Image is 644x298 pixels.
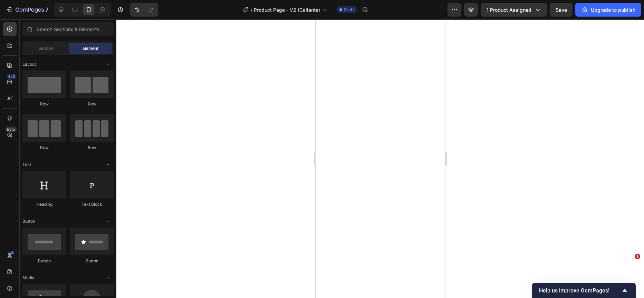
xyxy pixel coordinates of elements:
p: 7 [45,6,48,14]
div: Row [70,145,114,151]
span: 1 [635,254,640,259]
div: Row [22,145,66,151]
input: Search Sections & Elements [22,22,114,36]
span: / [251,6,252,13]
span: Draft [344,7,354,13]
div: Upgrade to publish [581,6,635,13]
span: Button [22,218,35,224]
button: Save [550,3,573,17]
span: Toggle open [103,59,114,70]
div: Row [70,101,114,107]
span: Help us improve GemPages! [539,287,621,294]
button: Show survey - Help us improve GemPages! [539,286,629,295]
div: Beta [5,127,17,132]
button: 1 product assigned [481,3,547,17]
span: Section [38,45,53,52]
span: 1 product assigned [487,6,531,13]
div: Undo/Redo [130,3,158,17]
div: Text Block [70,201,114,207]
span: Element [83,45,98,52]
div: Heading [22,201,66,207]
span: Media [22,275,35,281]
iframe: Design area [316,19,445,298]
span: Text [22,161,31,168]
button: Upgrade to publish [575,3,641,17]
iframe: Intercom live chat [621,264,637,281]
div: Button [22,258,66,264]
span: Product Page - V2 (Caliente) [254,6,320,13]
span: Toggle open [103,272,114,283]
div: 450 [7,74,17,79]
div: Button [70,258,114,264]
button: 7 [3,3,51,17]
span: Toggle open [103,159,114,170]
div: Row [22,101,66,107]
span: Save [556,7,567,13]
span: Toggle open [103,216,114,227]
span: Layout [22,61,36,67]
